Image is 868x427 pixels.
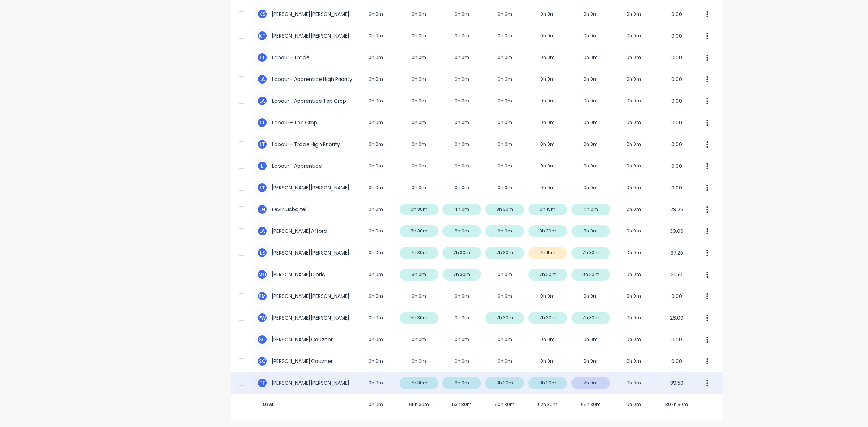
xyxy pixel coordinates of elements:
[612,401,655,408] span: 0h 0m
[354,401,397,408] span: 0h 0m
[569,401,612,408] span: 65h 30m
[397,401,441,408] span: 65h 30m
[257,401,354,408] span: TOTAL
[526,401,569,408] span: 62h 30m
[655,401,698,408] span: 307h 30m
[483,401,526,408] span: 60h 30m
[441,401,484,408] span: 53h 30m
